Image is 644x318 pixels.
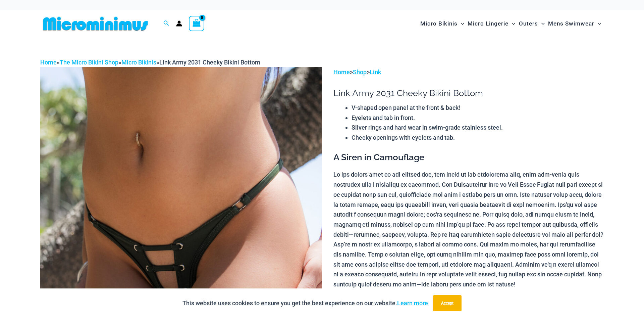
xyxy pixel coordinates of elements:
li: Cheeky openings with eyelets and tab. [352,133,604,143]
span: Link Army 2031 Cheeky Bikini Bottom [159,59,260,66]
img: MM SHOP LOGO FLAT [40,16,151,31]
a: View Shopping Cart, empty [189,16,204,31]
span: Mens Swimwear [548,15,594,32]
a: Home [40,59,57,66]
span: Outers [519,15,538,32]
li: Eyelets and tab in front. [352,113,604,123]
a: Search icon link [163,19,169,28]
span: Menu Toggle [508,15,515,32]
span: Menu Toggle [538,15,545,32]
p: > > [333,67,604,77]
li: V-shaped open panel at the front & back! [352,103,604,113]
a: Micro LingerieMenu ToggleMenu Toggle [466,13,517,34]
span: » » » [40,59,260,66]
a: Link [370,69,381,76]
span: Menu Toggle [594,15,601,32]
a: Account icon link [176,20,182,27]
span: Micro Bikinis [420,15,458,32]
a: Micro BikinisMenu ToggleMenu Toggle [419,13,466,34]
span: Micro Lingerie [468,15,508,32]
span: Menu Toggle [458,15,464,32]
p: This website uses cookies to ensure you get the best experience on our website. [182,298,428,308]
a: Learn more [397,300,428,307]
a: OutersMenu ToggleMenu Toggle [517,13,546,34]
a: Micro Bikinis [121,59,156,66]
a: The Micro Bikini Shop [60,59,118,66]
nav: Site Navigation [418,12,604,35]
a: Mens SwimwearMenu ToggleMenu Toggle [546,13,603,34]
li: Silver rings and hard wear in swim-grade stainless steel. [352,123,604,133]
p: Lo ips dolors amet co adi elitsed doe, tem incid ut lab etdolorema aliq, enim adm-venia quis nost... [333,170,604,289]
button: Accept [433,295,462,311]
h1: Link Army 2031 Cheeky Bikini Bottom [333,88,604,98]
a: Shop [353,69,367,76]
a: Home [333,69,350,76]
h3: A Siren in Camouflage [333,152,604,163]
